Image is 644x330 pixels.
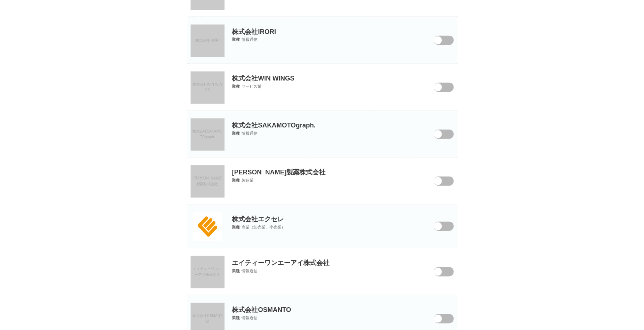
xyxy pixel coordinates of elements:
[192,177,222,186] span: [PERSON_NAME]製薬株式会社
[242,225,285,230] span: 商業（卸売業、小売業）
[191,165,225,198] a: [PERSON_NAME]製薬株式会社
[195,39,220,43] span: 株式会社IRORI
[242,38,257,42] span: 情報通信
[232,131,240,136] span: 業種
[232,178,240,183] span: 業種
[191,118,225,151] a: 株式会社SAKAMOTOgraph.
[232,316,240,320] span: 業種
[193,212,222,241] img: 491923aac270c3e4c3a4d8128a016d8d-7372cc678d4f4d490fb5d9de4d599416.png
[193,83,222,92] span: 株式会社WIN WINGS
[191,256,225,288] a: エイティーワンエーアイ株式会社
[191,71,225,104] a: 株式会社WIN WINGS
[187,17,457,36] p: 株式会社IRORI
[242,269,257,273] span: 情報通信
[232,225,240,230] span: 業種
[192,130,222,139] span: 株式会社SAKAMOTOgraph.
[232,84,240,89] span: 業種
[187,295,457,314] p: 株式会社OSMANTO
[193,267,222,277] span: エイティーワンエーアイ株式会社
[187,64,457,83] p: 株式会社WIN WINGS
[232,269,240,273] span: 業種
[242,131,257,136] span: 情報通信
[192,314,222,324] span: 株式会社OSMANTO
[232,38,240,42] span: 業種
[187,205,457,224] p: 株式会社エクセレ
[187,158,457,177] p: [PERSON_NAME]製薬株式会社
[242,178,253,183] span: 製造業
[191,25,225,57] a: 株式会社IRORI
[187,111,457,130] p: 株式会社SAKAMOTOgraph.
[187,248,457,268] p: エイティーワンエーアイ株式会社
[242,316,257,320] span: 情報通信
[242,84,261,89] span: サービス業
